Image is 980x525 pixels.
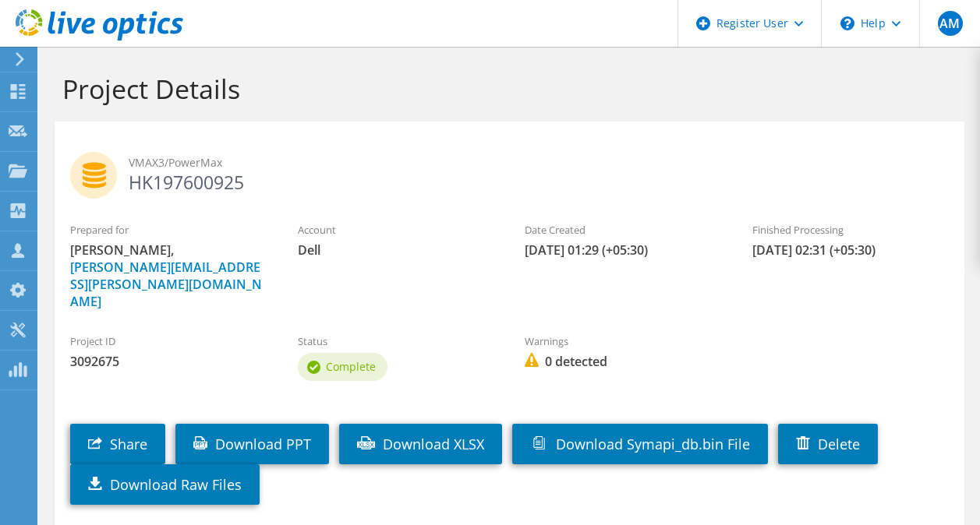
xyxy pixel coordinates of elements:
[840,16,854,30] svg: \n
[70,353,267,370] span: 3092675
[525,353,721,370] span: 0 detected
[129,154,949,171] span: VMAX3/PowerMax
[525,241,721,259] span: [DATE] 01:29 (+05:30)
[70,241,267,310] span: [PERSON_NAME],
[525,333,721,349] label: Warnings
[326,359,376,374] span: Complete
[70,464,260,505] a: Download Raw Files
[298,333,494,349] label: Status
[70,222,267,238] label: Prepared for
[752,241,949,259] span: [DATE] 02:31 (+05:30)
[298,222,494,238] label: Account
[175,424,329,464] a: Download PPT
[938,11,963,36] span: AM
[298,241,494,259] span: Dell
[70,333,267,349] label: Project ID
[339,424,502,464] a: Download XLSX
[512,424,768,464] a: Download Symapi_db.bin File
[70,259,262,310] a: [PERSON_NAME][EMAIL_ADDRESS][PERSON_NAME][DOMAIN_NAME]
[62,72,949,105] h1: Project Details
[752,222,949,238] label: Finished Processing
[70,152,949,191] h2: HK197600925
[778,424,878,464] a: Delete
[525,222,721,238] label: Date Created
[70,424,165,464] a: Share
